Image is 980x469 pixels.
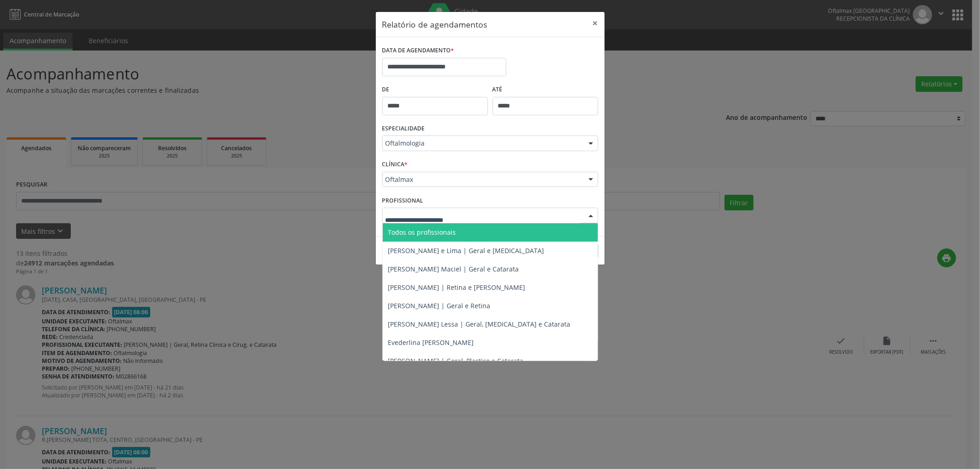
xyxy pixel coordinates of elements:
label: PROFISSIONAL [382,193,424,208]
span: [PERSON_NAME] | Geral e Retina [388,301,491,310]
label: DATA DE AGENDAMENTO [382,44,454,58]
label: CLÍNICA [382,158,408,172]
span: Todos os profissionais [388,228,456,237]
label: ESPECIALIDADE [382,122,425,136]
span: [PERSON_NAME] | Retina e [PERSON_NAME] [388,283,526,292]
span: [PERSON_NAME] Maciel | Geral e Catarata [388,265,519,273]
span: Evederlina [PERSON_NAME] [388,338,474,347]
span: [PERSON_NAME] | Geral, Plastico e Catarata [388,356,524,365]
span: Oftalmax [385,175,579,184]
span: Oftalmologia [385,139,579,148]
span: [PERSON_NAME] Lessa | Geral, [MEDICAL_DATA] e Catarata [388,320,571,328]
button: Close [586,12,605,34]
h5: Relatório de agendamentos [382,18,487,30]
label: De [382,83,488,97]
span: [PERSON_NAME] e Lima | Geral e [MEDICAL_DATA] [388,246,544,255]
label: ATÉ [493,83,598,97]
